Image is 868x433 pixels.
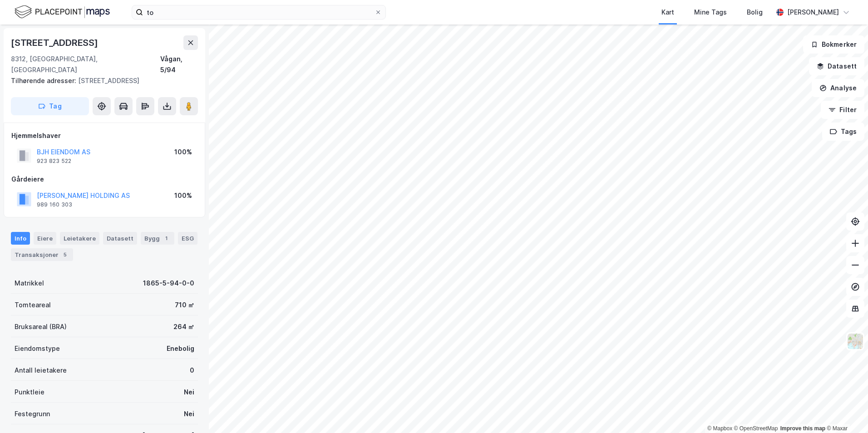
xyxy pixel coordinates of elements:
div: 264 ㎡ [173,321,194,332]
iframe: Chat Widget [823,389,868,433]
div: 989 160 303 [37,201,72,208]
a: OpenStreetMap [734,425,778,432]
div: Kart [661,7,674,18]
div: Antall leietakere [15,365,67,376]
button: Datasett [809,57,864,75]
div: Vågan, 5/94 [160,54,198,75]
button: Analyse [812,79,864,97]
div: Transaksjoner [11,248,73,261]
div: Nei [184,387,194,398]
input: Søk på adresse, matrikkel, gårdeiere, leietakere eller personer [143,5,375,19]
button: Tags [822,123,864,141]
div: [STREET_ADDRESS] [11,35,100,50]
div: 710 ㎡ [175,300,194,310]
div: Matrikkel [15,278,44,289]
div: Nei [184,408,194,419]
div: Enebolig [167,343,194,354]
div: Info [11,232,30,245]
img: Z [847,333,864,350]
div: Bygg [141,232,174,245]
div: Bruksareal (BRA) [15,321,67,332]
a: Mapbox [707,425,732,432]
img: logo.f888ab2527a4732fd821a326f86c7f29.svg [15,4,110,20]
div: Punktleie [15,387,44,398]
div: Mine Tags [694,7,727,18]
div: Leietakere [60,232,99,245]
div: [STREET_ADDRESS] [11,75,191,86]
div: Eiere [34,232,56,245]
a: Improve this map [780,425,825,432]
div: 100% [174,147,192,157]
div: 8312, [GEOGRAPHIC_DATA], [GEOGRAPHIC_DATA] [11,54,160,75]
button: Filter [821,101,864,119]
div: Bolig [747,7,763,18]
div: Hjemmelshaver [11,130,197,141]
div: Gårdeiere [11,174,197,185]
div: 5 [60,250,69,259]
div: 923 823 522 [37,157,71,165]
div: ESG [178,232,197,245]
div: 1865-5-94-0-0 [143,278,194,289]
span: Tilhørende adresser: [11,77,78,84]
div: Eiendomstype [15,343,60,354]
div: Tomteareal [15,300,51,310]
div: Datasett [103,232,137,245]
button: Tag [11,97,89,115]
div: 0 [190,365,194,376]
div: 1 [162,234,171,243]
div: Festegrunn [15,408,50,419]
div: 100% [174,190,192,201]
button: Bokmerker [803,35,864,54]
div: [PERSON_NAME] [787,7,839,18]
div: Kontrollprogram for chat [823,389,868,433]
